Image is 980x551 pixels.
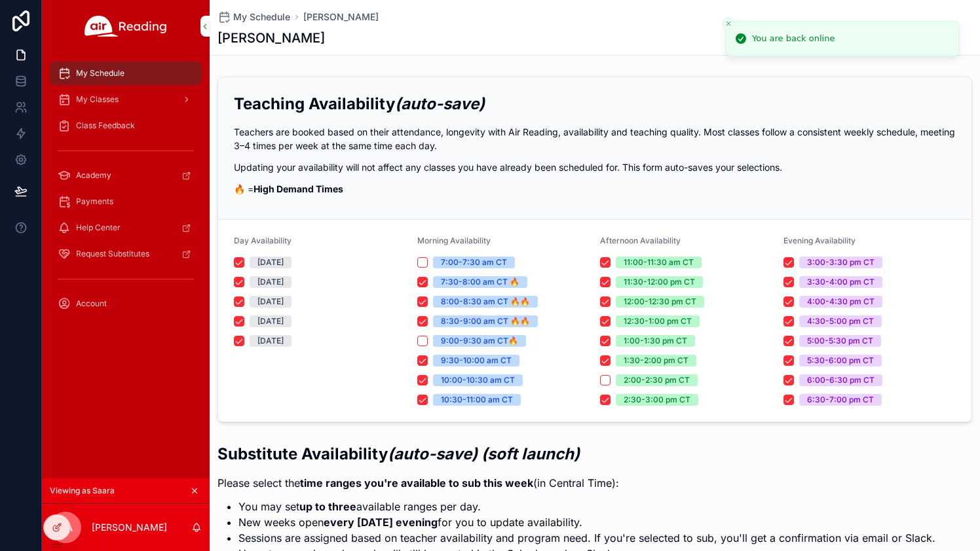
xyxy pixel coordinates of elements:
[234,182,956,196] p: 🔥 =
[722,17,735,30] button: Close toast
[807,276,875,288] div: 3:30-4:00 pm CT
[624,296,696,308] div: 12:00-12:30 pm CT
[76,94,119,105] span: My Classes
[76,222,121,233] span: Help Center
[76,196,113,207] span: Payments
[234,236,292,245] span: Day Availability
[50,190,202,213] a: Payments
[257,335,284,347] div: [DATE]
[254,183,343,194] strong: High Demand Times
[234,160,956,174] p: Updating your availability will not affect any classes you have already been scheduled for. This ...
[303,10,379,24] a: [PERSON_NAME]
[257,296,284,308] div: [DATE]
[238,514,935,530] li: New weeks open for you to update availability.
[76,68,124,79] span: My Schedule
[76,249,149,259] span: Request Substitutes
[807,335,873,347] div: 5:00-5:30 pm CT
[624,394,690,406] div: 2:30-3:00 pm CT
[85,16,167,37] img: App logo
[76,120,135,131] span: Class Feedback
[50,62,202,85] a: My Schedule
[624,335,687,347] div: 1:00-1:30 pm CT
[50,292,202,315] a: Account
[807,394,874,406] div: 6:30-7:00 pm CT
[624,355,688,366] div: 1:30-2:00 pm CT
[441,276,519,288] div: 7:30-8:00 am CT 🔥
[50,164,202,187] a: Academy
[807,374,875,386] div: 6:00-6:30 pm CT
[234,93,956,115] h2: Teaching Availability
[42,52,210,332] div: scrollable content
[417,236,491,245] span: Morning Availability
[624,257,694,268] div: 11:00-11:30 am CT
[50,216,202,240] a: Help Center
[76,170,111,181] span: Academy
[76,298,107,309] span: Account
[233,10,290,24] span: My Schedule
[388,444,580,463] em: (auto-save) (soft launch)
[238,530,935,546] li: Sessions are assigned based on teacher availability and program need. If you're selected to sub, ...
[299,500,356,513] strong: up to three
[50,242,202,266] a: Request Substitutes
[217,10,290,24] a: My Schedule
[92,521,167,534] p: [PERSON_NAME]
[395,94,485,113] em: (auto-save)
[624,374,690,386] div: 2:00-2:30 pm CT
[752,32,835,45] div: You are back online
[783,236,856,245] span: Evening Availability
[217,443,935,465] h2: Substitute Availability
[50,88,202,111] a: My Classes
[441,296,530,308] div: 8:00-8:30 am CT 🔥🔥
[50,114,202,137] a: Class Feedback
[217,29,325,47] h1: [PERSON_NAME]
[441,315,530,327] div: 8:30-9:00 am CT 🔥🔥
[807,315,874,327] div: 4:30-5:00 pm CT
[807,257,875,268] div: 3:00-3:30 pm CT
[238,499,935,514] li: You may set available ranges per day.
[234,125,956,152] p: Teachers are booked based on their attendance, longevity with Air Reading, availability and teach...
[217,475,935,491] p: Please select the (in Central Time):
[257,315,284,327] div: [DATE]
[807,355,874,366] div: 5:30-6:00 pm CT
[624,276,695,288] div: 11:30-12:00 pm CT
[624,315,692,327] div: 12:30-1:00 pm CT
[324,516,438,529] strong: every [DATE] evening
[441,257,507,268] div: 7:00-7:30 am CT
[441,394,513,406] div: 10:30-11:00 am CT
[441,374,515,386] div: 10:00-10:30 am CT
[807,296,875,308] div: 4:00-4:30 pm CT
[600,236,681,245] span: Afternoon Availability
[441,335,518,347] div: 9:00-9:30 am CT🔥
[257,257,284,268] div: [DATE]
[441,355,512,366] div: 9:30-10:00 am CT
[257,276,284,288] div: [DATE]
[50,486,115,496] span: Viewing as Saara
[300,476,533,489] strong: time ranges you're available to sub this week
